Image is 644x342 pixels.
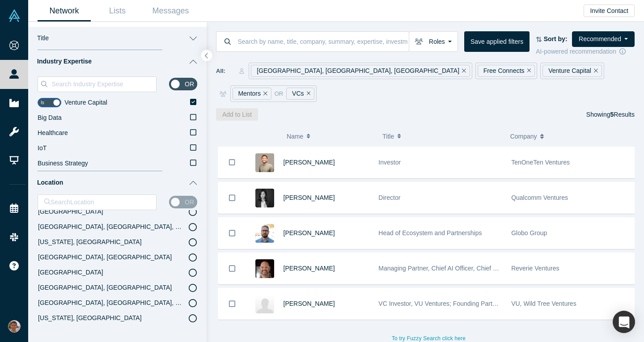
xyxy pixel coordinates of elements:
button: Bookmark [218,288,246,319]
span: Location [37,179,63,186]
img: Nan Zhou's Profile Image [255,189,274,207]
input: Search by name, title, company, summary, expertise, investment criteria or topics of focus [237,31,409,52]
span: [GEOGRAPHIC_DATA], [GEOGRAPHIC_DATA], [GEOGRAPHIC_DATA] [38,223,241,230]
span: [GEOGRAPHIC_DATA] [38,269,103,276]
button: Bookmark [218,182,246,213]
span: Globo Group [511,229,547,236]
span: VU, Wild Tree Ventures [511,300,576,307]
a: Network [38,0,91,21]
span: Venture Capital [64,99,107,106]
div: Mentors [233,88,271,100]
span: IoT [38,144,47,152]
span: Results [610,111,635,118]
span: Director [378,194,400,201]
span: Industry Expertise [37,58,92,65]
span: [GEOGRAPHIC_DATA], [GEOGRAPHIC_DATA] [38,253,172,261]
button: Roles [409,31,458,52]
div: Venture Capital [542,65,602,77]
span: [US_STATE], [GEOGRAPHIC_DATA] [38,238,142,245]
button: Name [287,127,373,146]
button: Industry Expertise [28,50,207,73]
button: Remove Filter [304,89,311,99]
button: Remove Filter [459,66,466,76]
span: Title [37,34,49,42]
span: Reverie Ventures [511,265,559,272]
button: Recommended [572,31,635,47]
span: [US_STATE], [GEOGRAPHIC_DATA] [38,314,142,321]
span: Company [510,127,537,146]
div: VCs [286,88,314,100]
span: [GEOGRAPHIC_DATA] [38,208,103,215]
a: [PERSON_NAME] [284,229,335,236]
span: [GEOGRAPHIC_DATA], [GEOGRAPHIC_DATA], [GEOGRAPHIC_DATA] [38,299,241,306]
span: Healthcare [38,129,68,136]
button: Invite Contact [584,4,635,17]
button: Remove Filter [261,89,267,99]
span: or [275,89,284,98]
img: Mikhail Baklanov's Account [8,320,21,333]
img: Alchemist Vault Logo [8,9,21,22]
img: Jason Brenier's Profile Image [255,259,274,278]
button: Bookmark [218,253,246,284]
span: Head of Ecosystem and Partnerships [378,229,482,236]
button: Bookmark [218,218,246,249]
span: [GEOGRAPHIC_DATA], [GEOGRAPHIC_DATA] [38,284,172,291]
span: Name [287,127,303,146]
span: VC Investor, VU Ventures; Founding Partner, Wild Tree Ventures [378,300,557,307]
a: [PERSON_NAME] [284,159,335,166]
strong: 5 [610,111,614,118]
span: Investor [378,159,401,166]
span: Big Data [38,114,62,121]
span: Title [382,127,394,146]
div: Free Connects [478,65,535,77]
button: Company [510,127,628,146]
a: [PERSON_NAME] [284,194,335,201]
button: Bookmark [218,147,246,178]
span: Managing Partner, Chief AI Officer, Chief Product Officer, Advisor, Coach [378,265,579,272]
span: TenOneTen Ventures [511,159,570,166]
button: Remove Filter [591,66,598,76]
a: [PERSON_NAME] [284,300,335,307]
a: [PERSON_NAME] [284,265,335,272]
button: Add to List [216,108,258,121]
img: Rohan Gupta's Profile Image [255,153,274,172]
a: Lists [91,0,144,21]
div: [GEOGRAPHIC_DATA], [GEOGRAPHIC_DATA], [GEOGRAPHIC_DATA] [251,65,470,77]
a: Messages [144,0,197,21]
button: Remove Filter [525,66,531,76]
div: Showing [586,108,635,121]
div: AI-powered recommendation [536,47,635,56]
span: Business Strategy [38,160,88,167]
strong: Sort by: [544,35,568,42]
button: Title [28,27,207,50]
button: Save applied filters [464,31,530,52]
img: Rafael Amado's Profile Image [255,224,274,243]
span: All: [216,67,225,76]
input: Search Industry Expertise [51,78,156,90]
button: Title [382,127,500,146]
img: Vineet Jain's Profile Image [255,295,274,313]
button: Location [28,171,207,194]
span: Qualcomm Ventures [511,194,568,201]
